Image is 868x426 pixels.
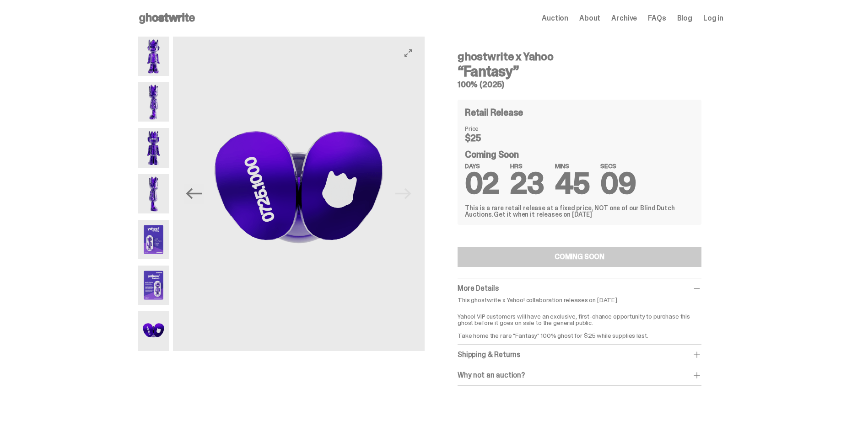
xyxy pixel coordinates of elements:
[465,125,511,132] dt: Price
[458,307,701,339] p: Yahoo! VIP customers will have an exclusive, first-chance opportunity to purchase this ghost befo...
[703,15,723,22] a: Log in
[465,163,499,169] span: DAYS
[555,253,604,261] div: COMING SOON
[458,51,701,62] h4: ghostwrite x Yahoo
[138,128,169,167] img: Yahoo-HG---3.png
[403,48,414,59] button: View full-screen
[648,15,666,22] a: FAQs
[465,108,523,117] h4: Retail Release
[138,174,169,213] img: Yahoo-HG---4.png
[138,37,169,76] img: Yahoo-HG---1.png
[458,283,499,293] span: More Details
[138,311,169,351] img: Yahoo-HG---7.png
[138,266,169,305] img: Yahoo-HG---6.png
[510,165,544,202] span: 23
[611,15,637,22] a: Archive
[542,15,568,22] a: Auction
[458,64,701,79] h3: “Fantasy”
[458,371,701,380] div: Why not an auction?
[555,165,590,202] span: 45
[494,210,592,218] span: Get it when it releases on [DATE]
[458,297,701,303] p: This ghostwrite x Yahoo! collaboration releases on [DATE].
[458,247,701,267] button: COMING SOON
[465,165,499,202] span: 02
[465,150,694,194] div: Coming Soon
[555,163,590,169] span: MINS
[138,220,169,259] img: Yahoo-HG---5.png
[465,133,511,143] dd: $25
[138,82,169,122] img: Yahoo-HG---2.png
[173,37,425,351] img: Yahoo-HG---7.png
[600,163,636,169] span: SECS
[510,163,544,169] span: HRS
[458,80,701,89] h5: 100% (2025)
[184,184,204,204] button: Previous
[579,15,600,22] a: About
[465,205,694,218] div: This is a rare retail release at a fixed price, NOT one of our Blind Dutch Auctions.
[458,350,701,359] div: Shipping & Returns
[600,165,636,202] span: 09
[677,15,692,22] a: Blog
